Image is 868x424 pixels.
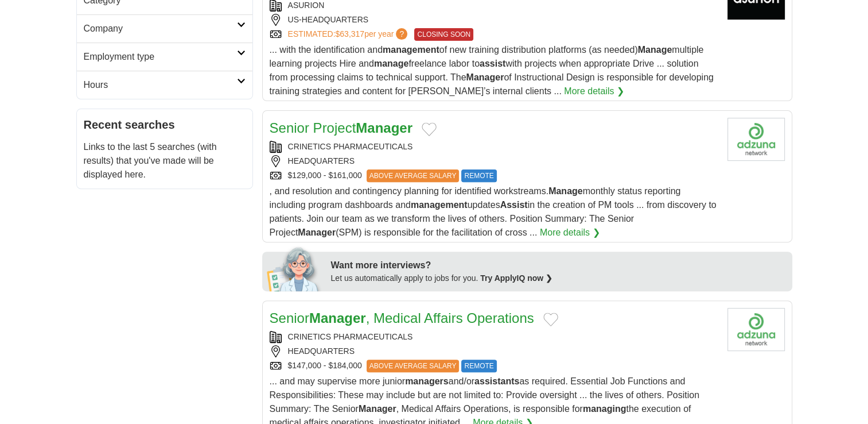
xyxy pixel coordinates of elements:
[405,376,449,386] strong: managers
[396,28,407,40] span: ?
[270,169,718,182] div: $129,000 - $161,000
[270,310,534,326] a: SeniorManager, Medical Affairs Operations
[84,116,246,133] h2: Recent searches
[270,345,718,357] div: HEADQUARTERS
[356,120,412,136] strong: Manager
[270,45,714,96] span: ... with the identification and of new training distribution platforms (as needed) multiple learn...
[367,169,460,182] span: ABOVE AVERAGE SALARY
[270,155,718,167] div: HEADQUARTERS
[548,186,583,196] strong: Manage
[331,259,785,272] div: Want more interviews?
[84,78,237,92] h2: Hours
[77,14,252,43] a: Company
[411,200,468,210] strong: management
[267,245,322,291] img: apply-iq-scientist.png
[543,313,558,326] button: Add to favorite jobs
[480,273,552,283] a: Try ApplyIQ now ❯
[414,28,473,41] span: CLOSING SOON
[335,29,364,38] span: $63,317
[270,141,718,153] div: CRINETICS PHARMACEUTICALS
[474,376,519,386] strong: assistants
[359,404,396,414] strong: Manager
[309,310,366,326] strong: Manager
[461,360,496,372] span: REMOTE
[270,331,718,343] div: CRINETICS PHARMACEUTICALS
[270,360,718,372] div: $147,000 - $184,000
[298,228,336,237] strong: Manager
[564,84,624,98] a: More details ❯
[500,200,528,210] strong: Assist
[84,140,246,182] p: Links to the last 5 searches (with results) that you've made will be displayed here.
[84,22,237,36] h2: Company
[466,72,504,82] strong: Manager
[77,71,252,99] a: Hours
[331,272,785,284] div: Let us automatically apply to jobs for you.
[84,50,237,64] h2: Employment type
[480,59,505,68] strong: assist
[727,308,785,351] img: Company logo
[288,1,325,10] a: ASURION
[461,169,496,182] span: REMOTE
[374,59,408,68] strong: manage
[77,43,252,71] a: Employment type
[270,14,718,26] div: US-HEADQUARTERS
[367,360,460,372] span: ABOVE AVERAGE SALARY
[270,120,412,136] a: Senior ProjectManager
[288,28,410,41] a: ESTIMATED:$63,317per year?
[383,45,439,55] strong: management
[638,45,672,55] strong: Manage
[540,226,600,240] a: More details ❯
[422,122,437,136] button: Add to favorite jobs
[583,404,626,414] strong: managing
[270,186,717,237] span: , and resolution and contingency planning for identified workstreams. monthly status reporting in...
[727,118,785,161] img: Company logo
